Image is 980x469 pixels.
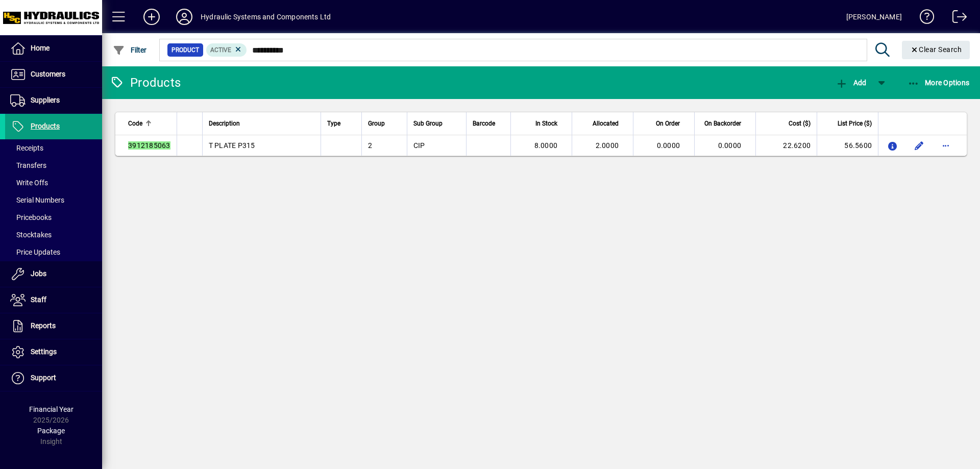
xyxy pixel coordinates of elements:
[128,118,142,129] span: Code
[31,295,46,304] span: Staff
[596,141,619,150] span: 2.0000
[5,88,102,113] a: Suppliers
[10,213,52,221] span: Pricebooks
[838,118,872,129] span: List Price ($)
[902,41,970,59] button: Clear
[37,427,65,435] span: Package
[5,339,102,365] a: Settings
[31,374,56,382] span: Support
[640,118,689,129] div: On Order
[755,135,817,156] td: 22.6200
[5,157,102,174] a: Transfers
[912,2,935,35] a: Knowledge Base
[656,118,680,129] span: On Order
[10,144,43,152] span: Receipts
[110,75,181,91] div: Products
[535,118,557,129] span: In Stock
[945,2,967,35] a: Logout
[206,43,247,57] mat-chip: Activation Status: Active
[31,96,60,104] span: Suppliers
[833,73,869,92] button: Add
[5,287,102,313] a: Staff
[413,118,443,129] span: Sub Group
[29,405,73,413] span: Financial Year
[135,8,168,26] button: Add
[110,41,150,59] button: Filter
[31,70,65,78] span: Customers
[817,135,878,156] td: 56.5600
[368,118,400,129] div: Group
[473,118,495,129] span: Barcode
[10,161,46,169] span: Transfers
[210,46,231,54] span: Active
[10,248,60,256] span: Price Updates
[10,231,52,239] span: Stocktakes
[5,174,102,191] a: Write Offs
[5,313,102,339] a: Reports
[128,141,170,150] em: 3912185063
[5,36,102,61] a: Home
[413,118,460,129] div: Sub Group
[31,122,60,130] span: Products
[5,365,102,391] a: Support
[5,191,102,209] a: Serial Numbers
[718,141,742,150] span: 0.0000
[789,118,811,129] span: Cost ($)
[701,118,750,129] div: On Backorder
[209,118,315,129] div: Description
[473,118,504,129] div: Barcode
[704,118,741,129] span: On Backorder
[31,322,56,330] span: Reports
[413,141,425,150] span: CIP
[368,141,372,150] span: 2
[171,45,199,55] span: Product
[31,269,46,278] span: Jobs
[836,79,866,87] span: Add
[5,243,102,261] a: Price Updates
[168,8,201,26] button: Profile
[209,118,240,129] span: Description
[10,179,48,187] span: Write Offs
[31,44,50,52] span: Home
[327,118,340,129] span: Type
[908,79,970,87] span: More Options
[910,45,962,54] span: Clear Search
[113,46,147,54] span: Filter
[5,209,102,226] a: Pricebooks
[201,9,331,25] div: Hydraulic Systems and Components Ltd
[938,137,954,154] button: More options
[209,141,255,150] span: T PLATE P315
[5,139,102,157] a: Receipts
[578,118,628,129] div: Allocated
[327,118,355,129] div: Type
[657,141,680,150] span: 0.0000
[5,226,102,243] a: Stocktakes
[5,261,102,287] a: Jobs
[593,118,619,129] span: Allocated
[10,196,64,204] span: Serial Numbers
[31,348,57,356] span: Settings
[911,137,927,154] button: Edit
[905,73,972,92] button: More Options
[5,62,102,87] a: Customers
[517,118,567,129] div: In Stock
[368,118,385,129] span: Group
[534,141,558,150] span: 8.0000
[846,9,902,25] div: [PERSON_NAME]
[128,118,170,129] div: Code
